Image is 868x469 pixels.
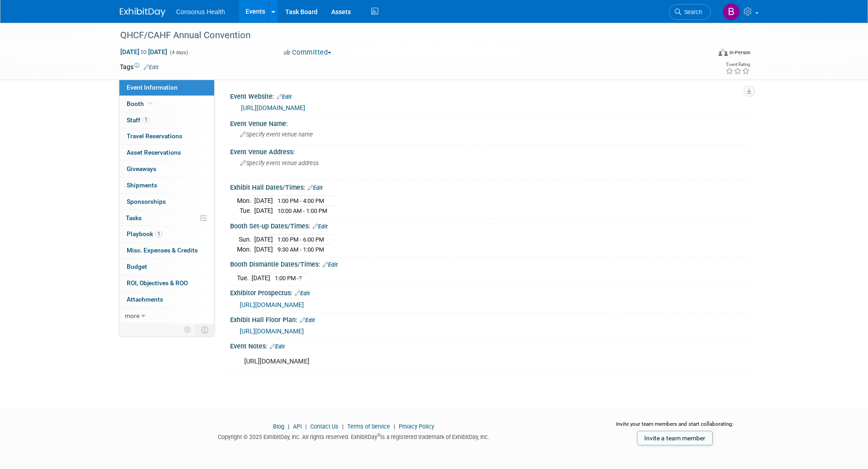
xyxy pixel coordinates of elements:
[340,423,346,430] span: |
[127,296,163,303] span: Attachments
[723,3,740,20] img: Bridget Crane
[117,27,697,44] div: QHCF/CAHF Annual Convention
[148,101,153,106] i: Booth reservation complete
[127,279,188,287] span: ROI, Objectives & ROO
[237,196,254,206] td: Mon.
[286,423,292,430] span: |
[681,9,702,15] span: Search
[119,259,214,275] a: Budget
[195,324,214,336] td: Toggle Event Tabs
[143,116,149,123] span: 1
[230,286,749,298] div: Exhibitor Prospectus:
[119,96,214,112] a: Booth
[277,197,324,204] span: 1:00 PM - 4:00 PM
[126,214,142,222] span: Tasks
[127,198,166,205] span: Sponsorships
[295,290,310,297] a: Edit
[119,194,214,210] a: Sponsorships
[120,48,168,56] span: [DATE] [DATE]
[391,423,397,430] span: |
[719,49,728,56] img: Format-Inperson.png
[119,80,214,96] a: Event Information
[127,84,178,91] span: Event Information
[240,131,313,138] span: Specify event venue name
[127,263,147,270] span: Budget
[293,423,302,430] a: API
[669,4,711,20] a: Search
[237,244,254,254] td: Mon.
[273,423,284,430] a: Blog
[127,247,198,254] span: Misc. Expenses & Credits
[230,219,749,231] div: Booth Set-up Dates/Times:
[127,165,156,172] span: Giveaways
[254,206,273,216] td: [DATE]
[277,246,324,253] span: 9:30 AM - 1:00 PM
[127,100,154,107] span: Booth
[169,50,188,55] span: (4 days)
[119,161,214,177] a: Giveaways
[323,262,338,268] a: Edit
[119,145,214,161] a: Asset Reservations
[120,8,165,17] img: ExhibitDay
[119,128,214,144] a: Travel Reservations
[254,244,273,254] td: [DATE]
[277,207,327,214] span: 10:00 AM - 1:00 PM
[119,242,214,258] a: Misc. Expenses & Credits
[347,423,390,430] a: Terms of Service
[277,94,292,100] a: Edit
[240,301,304,308] a: [URL][DOMAIN_NAME]
[303,423,309,430] span: |
[230,181,749,192] div: Exhibit Hall Dates/Times:
[601,420,749,434] div: Invite your team members and start collaborating:
[119,177,214,193] a: Shipments
[657,47,751,61] div: Event Format
[176,8,225,15] span: Consonus Health
[275,275,302,282] span: 1:00 PM -
[180,324,196,336] td: Personalize Event Tab Strip
[144,64,159,71] a: Edit
[119,226,214,242] a: Playbook1
[277,236,324,243] span: 1:00 PM - 6:00 PM
[127,230,162,237] span: Playbook
[241,104,305,111] a: [URL][DOMAIN_NAME]
[729,49,750,56] div: In-Person
[127,182,157,189] span: Shipments
[127,116,149,124] span: Staff
[120,62,159,71] td: Tags
[399,423,434,430] a: Privacy Policy
[300,317,315,323] a: Edit
[725,62,750,67] div: Event Rating
[230,117,749,128] div: Event Venue Name:
[237,273,252,282] td: Tue.
[230,313,749,325] div: Exhibit Hall Floor Plan:
[299,275,302,282] span: ?
[313,223,328,230] a: Edit
[377,433,380,438] sup: ®
[119,308,214,324] a: more
[281,48,335,57] button: Committed
[230,90,749,101] div: Event Website:
[139,48,148,55] span: to
[125,312,139,319] span: more
[120,431,588,441] div: Copyright © 2025 ExhibitDay, Inc. All rights reserved. ExhibitDay is a registered trademark of Ex...
[238,353,648,371] div: [URL][DOMAIN_NAME]
[240,160,318,166] span: Specify event venue address
[240,328,304,335] a: [URL][DOMAIN_NAME]
[270,343,285,350] a: Edit
[119,112,214,128] a: Staff1
[119,275,214,291] a: ROI, Objectives & ROO
[637,431,713,445] a: Invite a team member
[230,339,749,351] div: Event Notes:
[308,185,323,191] a: Edit
[237,206,254,216] td: Tue.
[119,210,214,226] a: Tasks
[237,235,254,245] td: Sun.
[310,423,339,430] a: Contact Us
[127,132,182,140] span: Travel Reservations
[252,273,270,282] td: [DATE]
[230,257,749,269] div: Booth Dismantle Dates/Times:
[119,292,214,308] a: Attachments
[230,145,749,156] div: Event Venue Address:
